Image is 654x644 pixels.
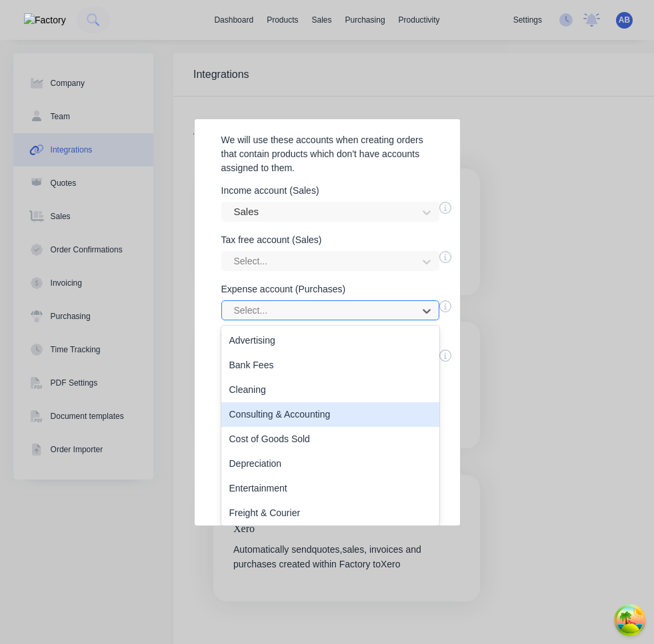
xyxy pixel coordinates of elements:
[221,452,439,476] div: Depreciation
[221,328,439,353] div: Advertising
[221,402,439,427] div: Consulting & Accounting
[617,607,643,633] button: Open Tanstack query devtools
[208,133,447,175] p: We will use these accounts when creating orders that contain products which don't have accounts a...
[221,353,439,378] div: Bank Fees
[221,186,451,195] div: Income account (Sales)
[221,427,439,452] div: Cost of Goods Sold
[24,13,66,27] img: Factory
[221,284,451,294] div: Expense account (Purchases)
[221,378,439,402] div: Cleaning
[221,235,451,244] div: Tax free account (Sales)
[221,501,439,525] div: Freight & Courier
[221,476,439,501] div: Entertainment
